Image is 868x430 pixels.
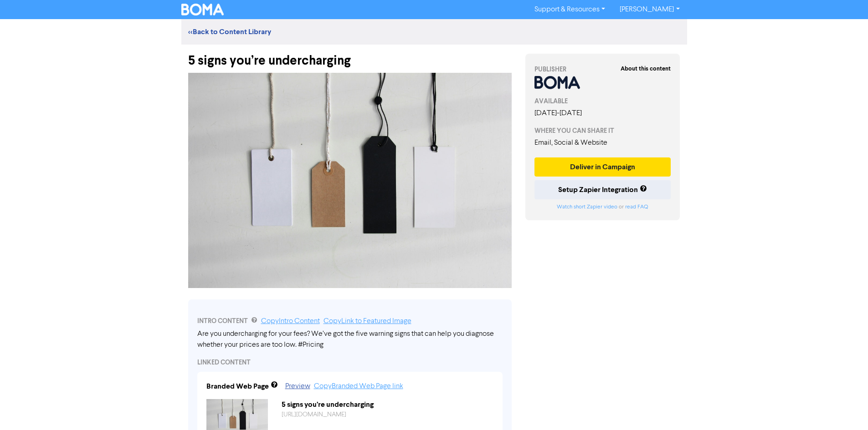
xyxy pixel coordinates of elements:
[534,65,671,74] div: PUBLISHER
[534,96,671,106] div: AVAILABLE
[534,203,671,211] div: or
[527,2,612,17] a: Support & Resources
[197,316,503,327] div: INTRO CONTENT
[314,383,403,390] a: Copy Branded Web Page link
[197,329,503,350] div: Are you undercharging for your fees? We’ve got the five warning signs that can help you diagnose ...
[261,318,320,325] a: Copy Intro Content
[621,65,671,72] strong: About this content
[534,180,671,199] button: Setup Zapier Integration
[285,383,310,390] a: Preview
[612,2,687,17] a: [PERSON_NAME]
[282,411,346,418] a: [URL][DOMAIN_NAME]
[534,108,671,119] div: [DATE] - [DATE]
[534,126,671,136] div: WHERE YOU CAN SHARE IT
[197,358,503,367] div: LINKED CONTENT
[181,4,224,15] img: BOMA Logo
[822,386,868,430] iframe: Chat Widget
[206,381,269,392] div: Branded Web Page
[534,137,671,148] div: Email, Social & Website
[188,45,512,68] div: 5 signs you’re undercharging
[557,204,617,210] a: Watch short Zapier video
[275,410,500,420] div: https://public2.bomamarketing.com/cp/liH3u0fbhiSZpuZUvZ4Da?sa=VMgytnF0
[324,318,411,325] a: Copy Link to Featured Image
[625,204,648,210] a: read FAQ
[534,157,671,177] button: Deliver in Campaign
[188,27,271,36] a: <<Back to Content Library
[275,399,500,410] div: 5 signs you’re undercharging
